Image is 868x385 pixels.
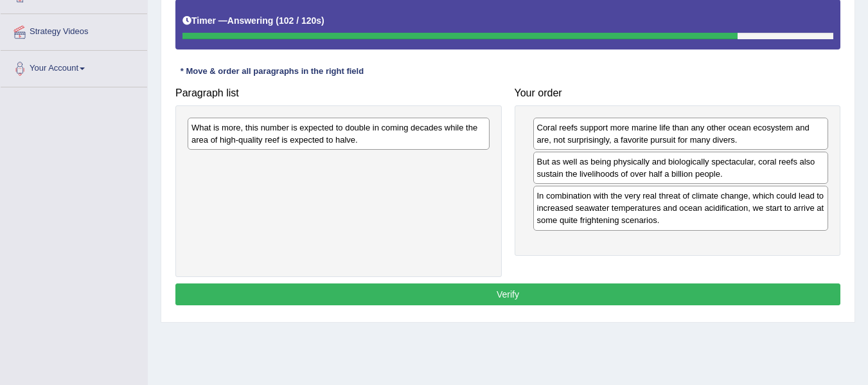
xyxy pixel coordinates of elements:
button: Verify [175,283,840,305]
a: Strategy Videos [1,14,147,46]
div: * Move & order all paragraphs in the right field [175,66,369,78]
h4: Paragraph list [175,87,502,99]
b: Answering [227,15,274,26]
b: ) [321,15,324,26]
a: Your Account [1,51,147,83]
b: 102 / 120s [279,15,321,26]
div: What is more, this number is expected to double in coming decades while the area of high-quality ... [188,118,490,150]
h5: Timer — [182,16,324,26]
div: In combination with the very real threat of climate change, which could lead to increased seawate... [533,186,829,230]
div: But as well as being physically and biologically spectacular, coral reefs also sustain the liveli... [533,152,829,184]
h4: Your order [515,87,841,99]
div: Coral reefs support more marine life than any other ocean ecosystem and are, not surprisingly, a ... [533,118,829,150]
b: ( [276,15,279,26]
